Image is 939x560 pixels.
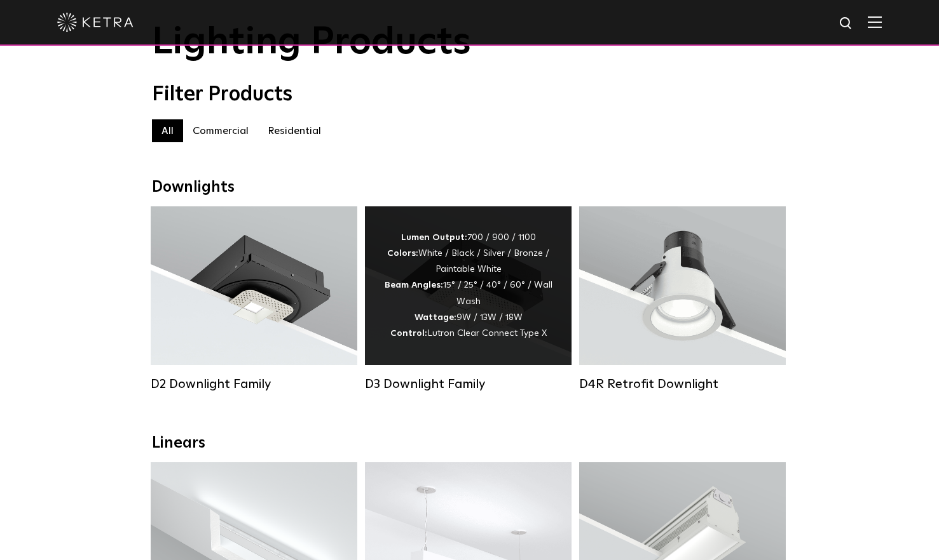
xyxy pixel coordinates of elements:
[401,233,467,242] strong: Lumen Output:
[427,329,547,338] span: Lutron Clear Connect Type X
[415,313,456,322] strong: Wattage:
[151,206,357,392] a: D2 Downlight Family Lumen Output:1200Colors:White / Black / Gloss Black / Silver / Bronze / Silve...
[384,230,552,342] div: 700 / 900 / 1100 White / Black / Silver / Bronze / Paintable White 15° / 25° / 40° / 60° / Wall W...
[385,281,443,290] strong: Beam Angles:
[57,13,134,32] img: ketra-logo-2019-white
[152,83,788,107] div: Filter Products
[152,178,788,197] div: Downlights
[579,206,786,392] a: D4R Retrofit Downlight Lumen Output:800Colors:White / BlackBeam Angles:15° / 25° / 40° / 60°Watta...
[258,119,331,142] label: Residential
[390,329,427,338] strong: Control:
[151,377,357,392] div: D2 Downlight Family
[152,434,788,453] div: Linears
[183,119,258,142] label: Commercial
[868,16,882,28] img: Hamburger%20Nav.svg
[152,119,183,142] label: All
[387,249,418,258] strong: Colors:
[365,206,572,392] a: D3 Downlight Family Lumen Output:700 / 900 / 1100Colors:White / Black / Silver / Bronze / Paintab...
[579,377,786,392] div: D4R Retrofit Downlight
[365,377,572,392] div: D3 Downlight Family
[839,16,854,32] img: search icon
